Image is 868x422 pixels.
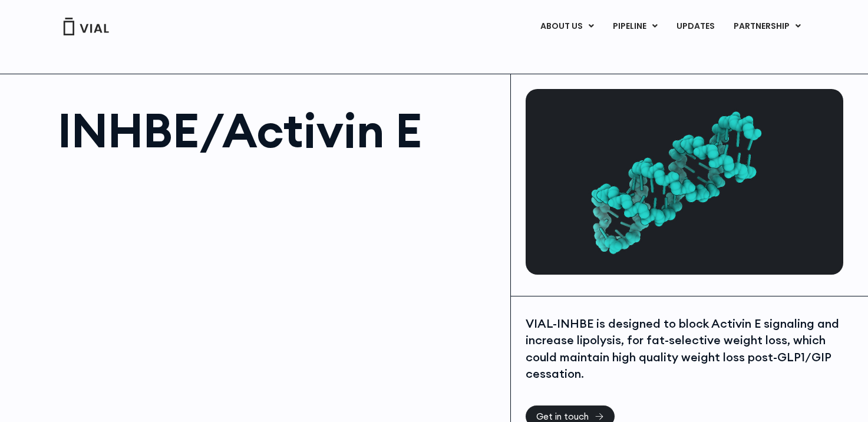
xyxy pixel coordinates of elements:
div: VIAL-INHBE is designed to block Activin E signaling and increase lipolysis, for fat-selective wei... [526,315,840,383]
h1: INHBE/Activin E [58,107,499,154]
span: Get in touch [536,412,589,421]
a: ABOUT USMenu Toggle [531,17,603,37]
img: Vial Logo [62,18,110,35]
a: UPDATES [667,17,724,37]
a: PIPELINEMenu Toggle [603,17,666,37]
a: PARTNERSHIPMenu Toggle [724,17,810,37]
